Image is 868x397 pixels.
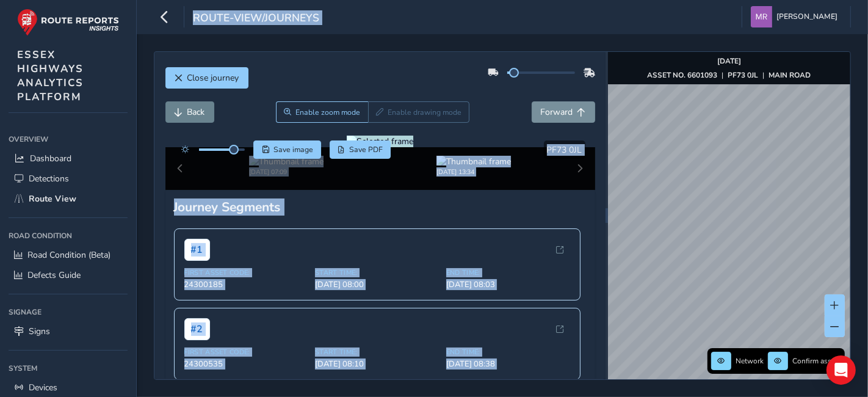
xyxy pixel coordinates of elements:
span: PF73 0JL [547,144,582,156]
div: Open Intercom Messenger [826,355,856,385]
button: Save [253,140,321,159]
strong: [DATE] [717,56,741,66]
div: Signage [9,303,128,321]
button: Zoom [276,101,368,123]
span: Close journey [187,72,239,84]
span: Defects Guide [27,269,81,281]
strong: MAIN ROAD [769,70,811,80]
span: Back [187,106,205,118]
span: Forward [541,106,573,118]
span: Save PDF [349,145,383,155]
span: 24300535 [184,359,308,370]
div: [DATE] 13:34 [436,167,511,177]
strong: PF73 0JL [728,70,759,80]
div: | | [648,70,811,80]
span: [PERSON_NAME] [776,6,837,27]
span: Confirm assets [792,356,841,366]
span: 24300185 [184,279,308,290]
span: Detections [29,173,69,184]
span: Road Condition (Beta) [27,249,110,261]
button: Back [165,101,214,123]
span: Start Time: [315,348,439,357]
div: Journey Segments [174,198,587,216]
a: Detections [9,169,128,189]
div: Road Condition [9,227,128,245]
span: ESSEX HIGHWAYS ANALYTICS PLATFORM [17,48,84,104]
div: Overview [9,130,128,148]
span: # 2 [184,318,210,340]
a: Defects Guide [9,265,128,285]
span: [DATE] 08:00 [315,279,439,290]
span: # 1 [184,239,210,261]
a: Dashboard [9,148,128,169]
button: PDF [330,140,391,159]
a: Road Condition (Beta) [9,245,128,265]
span: Devices [29,382,57,393]
button: [PERSON_NAME] [751,6,842,27]
a: Signs [9,321,128,341]
span: [DATE] 08:03 [446,279,570,290]
span: Enable zoom mode [295,107,360,117]
img: Thumbnail frame [436,156,511,167]
span: Network [736,356,764,366]
button: Forward [532,101,595,123]
span: [DATE] 08:10 [315,359,439,370]
div: [DATE] 07:09 [249,167,324,177]
span: End Time: [446,268,570,277]
span: First Asset Code: [184,348,308,357]
span: First Asset Code: [184,268,308,277]
span: Route View [29,193,76,205]
div: System [9,359,128,377]
span: End Time: [446,348,570,357]
span: Start Time: [315,268,439,277]
span: Save image [273,145,313,155]
img: Thumbnail frame [249,156,324,167]
img: diamond-layout [751,6,772,27]
span: Signs [29,326,50,337]
span: [DATE] 08:38 [446,359,570,370]
span: Dashboard [30,153,71,164]
img: rr logo [17,9,119,36]
strong: ASSET NO. 6601093 [648,70,718,80]
span: route-view/journeys [193,10,319,27]
a: Route View [9,189,128,209]
button: Close journey [165,67,248,89]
